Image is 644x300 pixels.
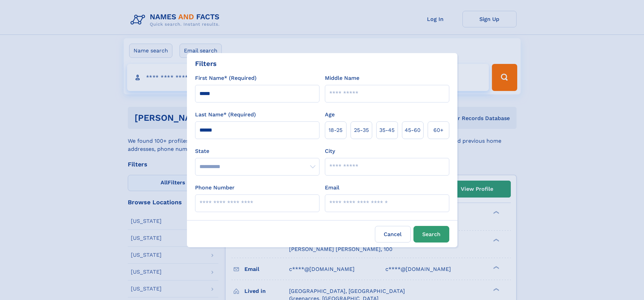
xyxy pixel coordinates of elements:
label: State [195,147,319,155]
span: 60+ [433,126,444,134]
div: Filters [195,59,217,69]
label: Phone Number [195,184,235,192]
label: Last Name* (Required) [195,111,256,119]
label: Cancel [375,226,411,243]
label: Email [325,184,339,192]
span: 18‑25 [329,126,342,134]
label: Middle Name [325,74,359,82]
span: 25‑35 [354,126,369,134]
label: First Name* (Required) [195,74,257,82]
span: 45‑60 [405,126,421,134]
label: Age [325,111,335,119]
button: Search [413,226,449,243]
label: City [325,147,335,155]
span: 35‑45 [379,126,395,134]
